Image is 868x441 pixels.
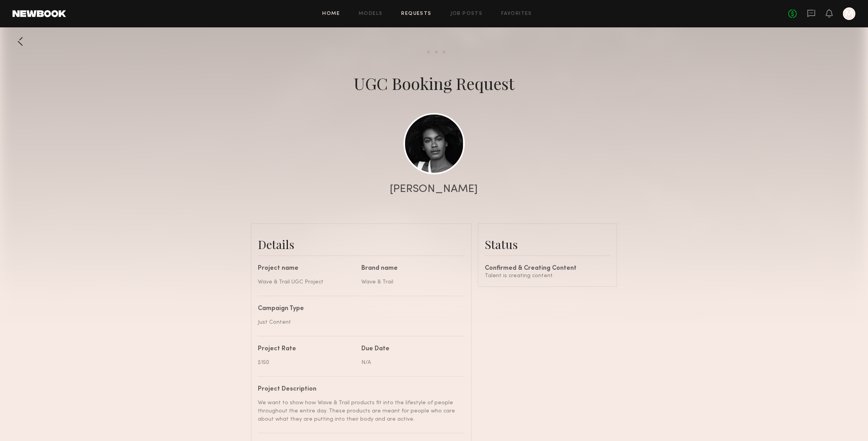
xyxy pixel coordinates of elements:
[258,399,459,423] div: We want to show how Wave & Trail products fit into the lifestyle of people throughout the entire ...
[450,11,483,16] a: Job Posts
[843,7,855,20] a: M
[258,386,459,393] div: Project Description
[501,11,532,16] a: Favorites
[258,306,459,312] div: Campaign Type
[485,272,610,280] div: Talent is creating content.
[402,11,432,16] a: Requests
[361,265,459,272] div: Brand name
[361,359,459,367] div: N/A
[258,359,355,367] div: $150
[485,237,610,252] div: Status
[485,265,610,272] div: Confirmed & Creating Content
[354,72,514,94] div: UGC Booking Request
[258,265,355,272] div: Project name
[258,278,355,286] div: Wave & Trail UGC Project
[361,278,459,286] div: Wave & Trail
[258,318,459,326] div: Just Content
[258,346,355,352] div: Project Rate
[359,11,382,16] a: Models
[390,184,478,195] div: [PERSON_NAME]
[323,11,340,16] a: Home
[258,237,465,252] div: Details
[361,346,459,352] div: Due Date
